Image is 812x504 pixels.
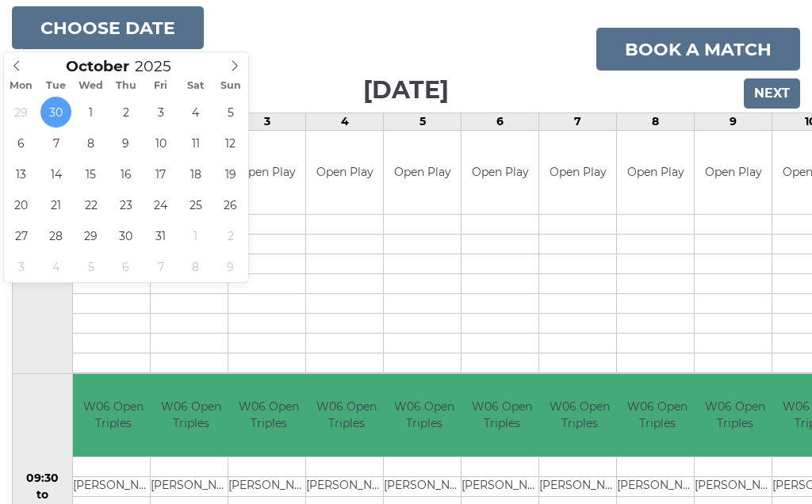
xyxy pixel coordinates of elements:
td: W06 Open Triples [539,374,619,457]
td: W06 Open Triples [384,374,464,457]
span: October 21, 2025 [40,189,71,220]
span: Wed [74,81,109,91]
td: [PERSON_NAME] [695,477,775,497]
span: November 9, 2025 [215,251,246,282]
span: October 11, 2025 [180,128,211,158]
td: 8 [617,113,695,131]
td: Open Play [462,131,538,214]
span: September 30, 2025 [40,97,71,128]
span: October 26, 2025 [215,189,246,220]
td: [PERSON_NAME] [151,477,231,497]
td: W06 Open Triples [73,374,153,457]
span: October 9, 2025 [110,128,141,158]
span: November 3, 2025 [6,251,36,282]
span: October 27, 2025 [6,220,36,251]
span: November 7, 2025 [145,251,176,282]
td: [PERSON_NAME] [73,477,153,497]
span: October 29, 2025 [75,220,106,251]
span: October 14, 2025 [40,158,71,189]
span: October 12, 2025 [215,128,246,158]
span: October 25, 2025 [180,189,211,220]
input: Next [744,78,800,109]
td: Open Play [539,131,616,214]
span: November 1, 2025 [180,220,211,251]
span: October 22, 2025 [75,189,106,220]
span: Tue [39,81,74,91]
td: 7 [539,113,617,131]
span: October 20, 2025 [6,189,36,220]
td: W06 Open Triples [228,374,308,457]
span: September 29, 2025 [6,97,36,128]
td: W06 Open Triples [695,374,775,457]
td: W06 Open Triples [151,374,231,457]
span: October 4, 2025 [180,97,211,128]
td: [PERSON_NAME] [228,477,308,497]
input: Scroll to increment [129,57,191,75]
span: October 17, 2025 [145,158,176,189]
td: 5 [384,113,462,131]
td: Open Play [384,131,461,214]
span: October 6, 2025 [6,128,36,158]
td: Open Play [306,131,383,214]
span: November 8, 2025 [180,251,211,282]
a: Book a match [596,28,800,71]
span: October 28, 2025 [40,220,71,251]
span: Scroll to increment [66,59,129,74]
td: [PERSON_NAME] [306,477,386,497]
td: Open Play [695,131,772,214]
td: 3 [228,113,306,131]
td: [PERSON_NAME] [462,477,542,497]
span: October 8, 2025 [75,128,106,158]
span: October 15, 2025 [75,158,106,189]
span: October 2, 2025 [110,97,141,128]
span: October 3, 2025 [145,97,176,128]
span: October 5, 2025 [215,97,246,128]
span: October 23, 2025 [110,189,141,220]
td: [PERSON_NAME] [539,477,619,497]
span: Sat [178,81,213,91]
td: Open Play [617,131,694,214]
span: October 24, 2025 [145,189,176,220]
td: [PERSON_NAME] [617,477,697,497]
td: [PERSON_NAME] [384,477,464,497]
td: 6 [462,113,539,131]
button: Choose date [12,6,204,49]
td: W06 Open Triples [462,374,542,457]
span: October 13, 2025 [6,158,36,189]
span: October 18, 2025 [180,158,211,189]
span: Thu [109,81,144,91]
span: Mon [4,81,39,91]
span: Sun [213,81,248,91]
span: November 2, 2025 [215,220,246,251]
span: October 19, 2025 [215,158,246,189]
span: November 6, 2025 [110,251,141,282]
td: Open Play [228,131,305,214]
td: 9 [695,113,772,131]
span: October 30, 2025 [110,220,141,251]
span: October 1, 2025 [75,97,106,128]
span: October 7, 2025 [40,128,71,158]
span: October 10, 2025 [145,128,176,158]
span: November 4, 2025 [40,251,71,282]
span: October 16, 2025 [110,158,141,189]
td: W06 Open Triples [306,374,386,457]
span: November 5, 2025 [75,251,106,282]
span: October 31, 2025 [145,220,176,251]
span: Fri [144,81,178,91]
td: W06 Open Triples [617,374,697,457]
td: 4 [306,113,384,131]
